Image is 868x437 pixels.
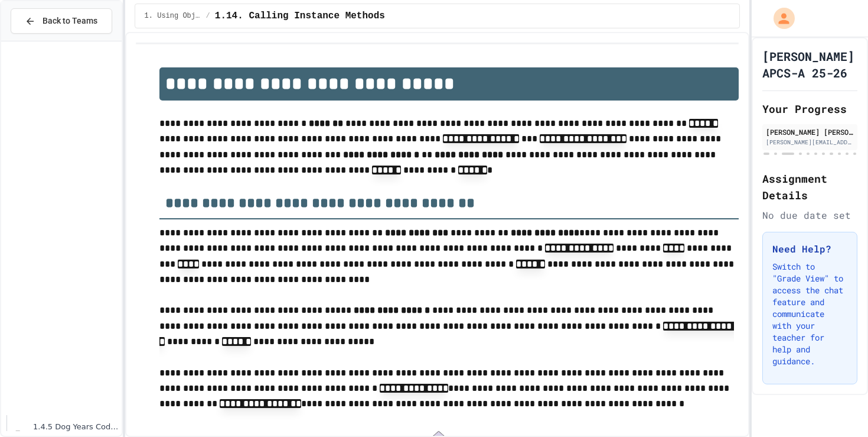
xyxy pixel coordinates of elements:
span: 1. Using Objects and Methods [145,11,201,21]
div: [PERSON_NAME] [PERSON_NAME] [766,127,854,137]
span: Back to Teams [43,15,97,27]
div: My Account [761,5,798,32]
h2: Assignment Details [762,170,857,203]
span: 1.4.5 Dog Years Coding Challenge [33,422,119,432]
h1: [PERSON_NAME] APCS-A 25-26 [762,48,857,81]
span: 1.14. Calling Instance Methods [215,9,385,23]
h3: Need Help? [772,242,847,256]
p: Switch to "Grade View" to access the chat feature and communicate with your teacher for help and ... [772,261,847,367]
button: Back to Teams [11,8,112,34]
h2: Your Progress [762,101,857,117]
span: / [206,11,210,21]
div: No due date set [762,208,857,222]
div: [PERSON_NAME][EMAIL_ADDRESS][PERSON_NAME][DOMAIN_NAME][PERSON_NAME] [766,138,854,147]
